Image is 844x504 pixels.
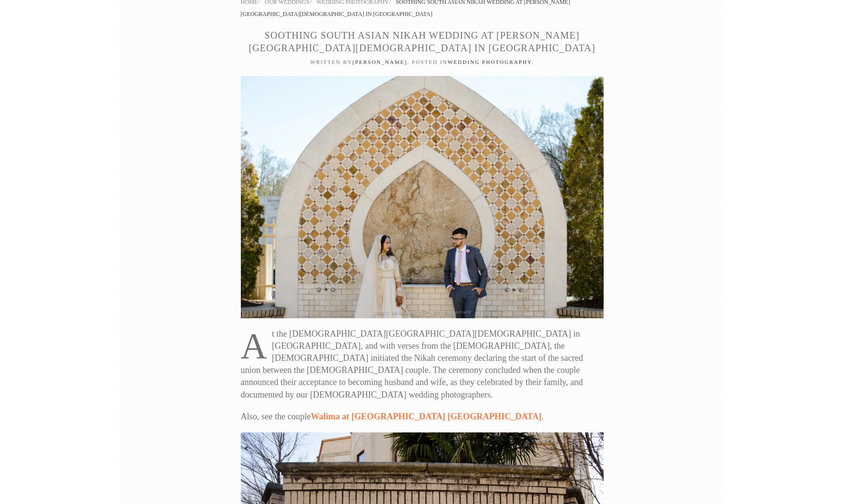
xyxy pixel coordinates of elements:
p: Also, see the couple . [241,411,604,423]
a: Wedding Photography [448,59,532,65]
p: At the [DEMOGRAPHIC_DATA][GEOGRAPHIC_DATA][DEMOGRAPHIC_DATA] in [GEOGRAPHIC_DATA], and with verse... [241,328,604,401]
a: [PERSON_NAME] [353,59,407,65]
p: Written by . Posted in . [241,58,604,66]
h1: Soothing South Asian Nikah Wedding at [PERSON_NAME][GEOGRAPHIC_DATA][DEMOGRAPHIC_DATA] in [GEOGRA... [241,29,604,54]
img: South Asian Muslim wedding Nikah at Al-Farooq Masjid in Atlanta [241,76,604,318]
a: Walima at [GEOGRAPHIC_DATA] [GEOGRAPHIC_DATA] [311,412,541,421]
